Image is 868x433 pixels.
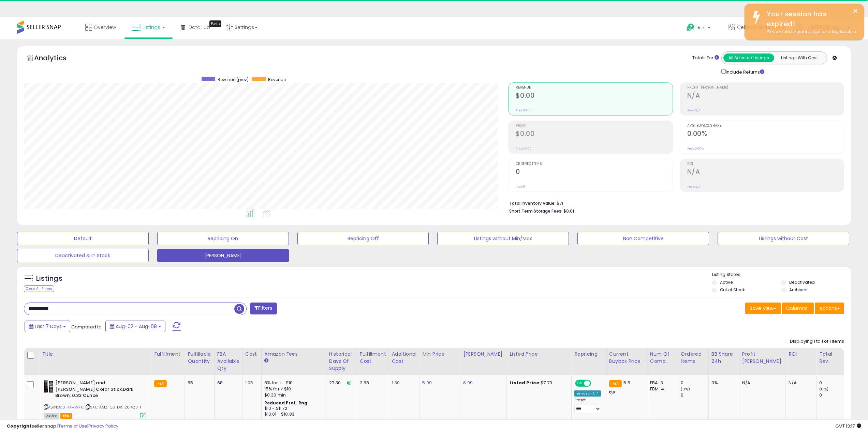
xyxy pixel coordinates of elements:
div: N/A [789,380,811,386]
div: FBM: 4 [650,386,673,392]
h2: $0.00 [516,92,672,101]
button: Listings With Cost [774,53,825,62]
p: Listing States: [712,272,851,278]
div: Cost [245,351,259,358]
label: Archived [789,287,808,293]
h2: 0 [516,168,672,177]
button: Default [17,232,149,245]
div: 8% for <= $10 [264,380,321,386]
h2: $0.00 [516,130,672,139]
div: $10 - $11.72 [264,406,321,412]
div: Amazon AI * [574,390,601,397]
small: Prev: 0 [516,185,525,189]
div: [PERSON_NAME] [463,351,504,358]
button: Last 7 Days [25,321,70,332]
button: All Selected Listings [723,53,774,62]
a: 6.99 [463,380,473,386]
div: Num of Comp. [650,351,675,365]
a: DataHub [176,17,215,37]
div: Repricing [574,351,603,358]
div: 0 [819,380,847,386]
span: Profit [516,124,672,128]
div: Profit [PERSON_NAME] [742,351,783,365]
span: 5.5 [623,380,630,386]
h5: Analytics [34,53,80,64]
div: $7.70 [510,380,566,386]
a: Help [681,18,717,39]
div: Total Rev. [819,351,844,365]
span: DataHub [189,24,210,31]
span: FBA [60,413,72,419]
b: Reduced Prof. Rng. [264,400,309,406]
span: | SKU: AMZ-CS-DR-201423-1 [85,404,141,410]
button: Listings without Min/Max [437,232,569,245]
span: $0.01 [563,208,574,214]
a: 5.99 [422,380,432,386]
h2: N/A [687,168,844,177]
div: seller snap | | [7,423,118,430]
div: Preset: [574,398,601,413]
div: Min Price [422,351,457,358]
label: Out of Stock [720,287,745,293]
div: 0 [681,392,708,398]
div: N/A [742,380,780,386]
span: Aug-02 - Aug-08 [116,323,157,330]
div: 3.68 [360,380,384,386]
b: [PERSON_NAME] and [PERSON_NAME] Color Stick,Dark Brown, 0.33 Ounce [55,380,138,401]
img: 41jTKt9-wTL._SL40_.jpg [44,380,54,393]
a: Listings [127,17,170,37]
div: Ordered Items [681,351,706,365]
div: 15% for > $10 [264,386,321,392]
button: Deactivated & In Stock [17,249,149,262]
a: Overview [80,17,121,37]
span: All listings currently available for purchase on Amazon [44,413,59,419]
li: $71 [509,199,839,207]
div: ASIN: [44,380,146,418]
span: Columns [786,305,808,312]
span: Avg. Buybox Share [687,124,844,128]
h2: N/A [687,92,844,101]
small: Prev: 0.00% [687,146,704,151]
span: Listings [143,24,160,31]
a: Terms of Use [58,423,87,429]
div: FBA Available Qty [217,351,239,372]
small: FBA [609,380,622,387]
span: Celltech Store LLC [737,24,780,31]
button: Filters [250,303,277,314]
label: Deactivated [789,279,815,285]
button: Listings without Cost [718,232,849,245]
span: Revenue (prev) [218,77,249,82]
button: Actions [815,303,844,314]
div: Amazon Fees [264,351,323,358]
span: Last 7 Days [35,323,62,330]
h2: 0.00% [687,130,844,139]
a: 1.30 [392,380,400,386]
div: Please refresh your page and log back in [762,29,859,35]
small: Prev: N/A [687,108,701,112]
span: Revenue [268,77,286,82]
div: Current Buybox Price [609,351,644,365]
div: Your session has expired! [762,9,859,29]
div: Fulfillable Quantity [188,351,211,365]
b: Listed Price: [510,380,541,386]
span: ON [576,381,584,386]
button: Non Competitive [577,232,709,245]
a: Settings [221,17,263,37]
button: [PERSON_NAME] [157,249,289,262]
div: 27.30 [329,380,352,386]
b: Short Term Storage Fees: [509,208,562,214]
span: ROI [687,162,844,166]
div: Fulfillment [154,351,182,358]
button: Columns [782,303,814,314]
div: 65 [188,380,209,386]
a: 1.05 [245,380,253,386]
span: Ordered Items [516,162,672,166]
div: Displaying 1 to 1 of 1 items [790,338,844,345]
button: Aug-02 - Aug-08 [105,321,165,332]
small: Amazon Fees. [264,358,268,364]
div: 0% [711,380,734,386]
span: Overview [94,24,116,31]
label: Active [720,279,733,285]
small: (0%) [819,386,829,392]
a: Privacy Policy [88,423,118,429]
